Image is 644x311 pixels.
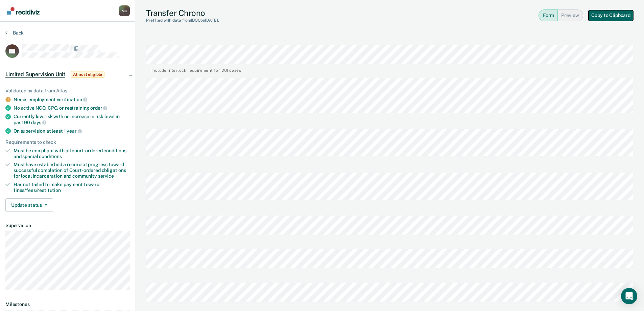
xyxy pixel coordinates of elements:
div: Has not failed to make payment toward [14,182,130,193]
div: Currently low risk with no increase in risk level in past 90 [14,114,130,125]
button: Copy to Clipboard [589,10,633,21]
div: Validated by data from Atlas [5,88,130,94]
span: order [90,105,107,111]
span: Almost eligible [71,71,104,78]
div: Transfer Chrono [146,8,219,23]
span: fines/fees/restitution [14,187,61,193]
div: Open Intercom Messenger [621,288,637,304]
img: Recidiviz [7,7,40,15]
div: No active NCO, CPO, or restraining [14,105,130,111]
div: Include interlock requirement for DUI cases [151,66,241,73]
button: Profile dropdown button [119,5,130,16]
button: Preview [558,9,583,21]
div: M C [119,5,130,16]
span: days [31,120,46,125]
span: Limited Supervision Unit [5,71,65,78]
button: Form [539,9,558,21]
span: year [67,128,81,134]
button: Update status [5,198,53,212]
dt: Milestones [5,302,130,307]
div: Prefilled with data from IDOC on [DATE] . [146,18,219,23]
button: Back [5,30,24,36]
div: Requirements to check [5,139,130,145]
div: Must be compliant with all court-ordered conditions and special conditions [14,148,130,159]
span: service [98,173,114,179]
dt: Supervision [5,223,130,228]
div: Must have established a record of progress toward successful completion of Court-ordered obligati... [14,162,130,179]
div: On supervision at least 1 [14,128,130,134]
div: Needs employment verification [14,96,130,103]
